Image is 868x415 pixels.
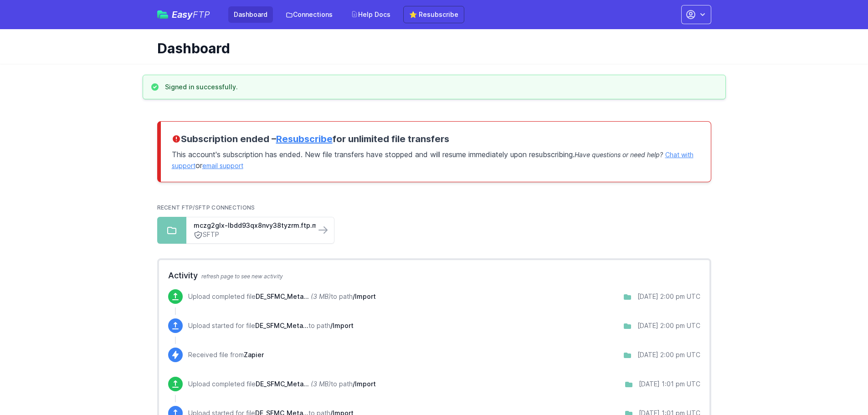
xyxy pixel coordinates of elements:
[165,82,238,92] h3: Signed in successfully.
[280,6,338,23] a: Connections
[353,380,376,388] span: /Import
[311,380,331,388] i: (3 MB)
[330,322,354,329] span: /Import
[188,379,376,389] p: Upload completed file to path
[637,321,700,330] div: [DATE] 2:00 pm UTC
[244,351,264,359] span: Zapier
[345,6,396,23] a: Help Docs
[188,321,354,330] p: Upload started for file to path
[172,133,700,145] h3: Subscription ended – for unlimited file transfers
[172,145,700,171] p: This account's subscription has ended. New file transfers have stopped and will resume immediatel...
[575,151,663,159] span: Have questions or need help?
[157,10,168,19] img: easyftp_logo.png
[228,6,273,23] a: Dashboard
[194,230,308,240] a: SFTP
[201,273,283,280] span: refresh page to see new activity
[194,221,308,230] a: mczg2glx-lbdd93qx8nvy38tyzrm.ftp.marketingcloud...
[193,9,210,20] span: FTP
[157,10,210,19] a: EasyFTP
[202,162,243,169] a: email support
[276,133,333,144] a: Resubscribe
[256,380,309,388] span: DE_SFMC_Meta_Import_02102025.csv
[188,350,264,359] p: Received file from
[256,292,309,300] span: DE_SFMC_Meta_Import_02102025.csv
[168,269,700,282] h2: Activity
[637,292,700,301] div: [DATE] 2:00 pm UTC
[403,6,464,23] a: ⭐ Resubscribe
[255,322,308,329] span: DE_SFMC_Meta_Import_02102025.csv
[188,292,376,301] p: Upload completed file to path
[311,292,331,300] i: (3 MB)
[637,350,700,359] div: [DATE] 2:00 pm UTC
[353,292,376,300] span: /Import
[172,10,210,19] span: Easy
[157,204,711,211] h2: Recent FTP/SFTP Connections
[157,40,704,56] h1: Dashboard
[639,379,700,389] div: [DATE] 1:01 pm UTC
